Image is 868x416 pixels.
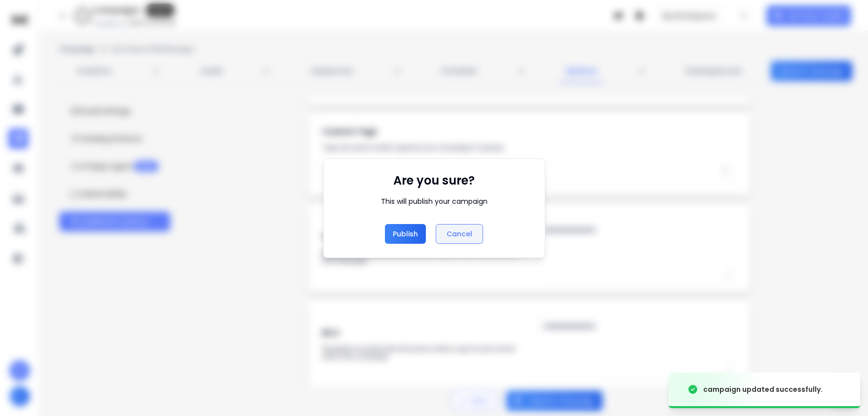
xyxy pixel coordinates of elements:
[703,384,823,394] div: campaign updated successfully.
[436,224,483,244] button: Cancel
[381,196,488,206] div: This will publish your campaign
[393,173,475,189] h1: Are you sure?
[385,224,426,244] button: Publish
